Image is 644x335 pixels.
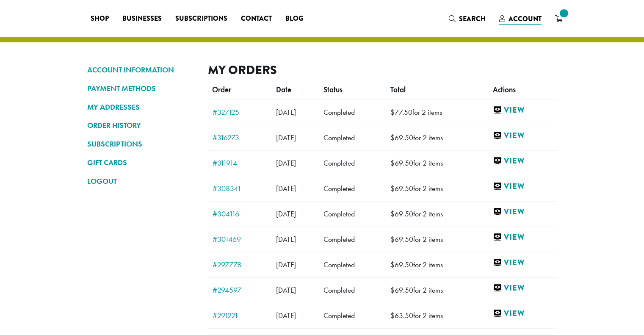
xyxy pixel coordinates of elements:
span: $ [390,285,395,295]
a: View [493,283,552,293]
span: 69.50 [390,184,413,193]
a: View [493,308,552,319]
span: $ [390,209,395,219]
span: $ [390,158,395,168]
span: Subscriptions [175,14,227,24]
td: Completed [319,176,386,201]
a: View [493,232,552,243]
td: Completed [319,125,386,150]
span: 69.50 [390,158,413,168]
span: [DATE] [276,158,296,168]
span: $ [390,184,395,193]
a: View [493,181,552,192]
span: [DATE] [276,235,296,244]
a: #297778 [213,261,268,269]
a: LOGOUT [87,174,195,188]
a: GIFT CARDS [87,155,195,170]
a: #316273 [213,134,268,141]
span: $ [390,311,395,320]
span: 63.50 [390,311,413,320]
a: ORDER HISTORY [87,118,195,133]
span: 69.50 [390,209,413,219]
span: [DATE] [276,184,296,193]
span: Order [212,85,231,94]
td: Completed [319,277,386,303]
span: $ [390,260,395,269]
a: MY ADDRESSES [87,100,195,114]
span: Shop [91,14,109,24]
span: [DATE] [276,285,296,295]
td: for 2 items [386,150,489,176]
td: Completed [319,150,386,176]
a: View [493,156,552,166]
span: Search [459,14,486,24]
a: #304116 [213,210,268,218]
td: for 2 items [386,227,489,252]
td: Completed [319,201,386,227]
span: 69.50 [390,260,413,269]
td: for 2 items [386,176,489,201]
td: for 2 items [386,125,489,150]
a: ACCOUNT INFORMATION [87,63,195,77]
td: for 2 items [386,100,489,125]
span: Account [509,14,542,24]
a: Search [442,12,492,26]
td: for 2 items [386,303,489,328]
a: #327125 [213,108,268,116]
span: [DATE] [276,108,296,117]
a: Shop [84,12,116,25]
a: PAYMENT METHODS [87,81,195,96]
span: 69.50 [390,285,413,295]
td: Completed [319,100,386,125]
span: [DATE] [276,260,296,269]
span: Blog [285,14,303,24]
a: SUBSCRIPTIONS [87,137,195,151]
a: View [493,207,552,217]
a: #301469 [213,235,268,243]
a: View [493,130,552,141]
a: View [493,257,552,268]
h2: My Orders [208,63,557,78]
span: Status [323,85,343,94]
span: $ [390,108,395,117]
td: for 2 items [386,201,489,227]
td: Completed [319,252,386,277]
td: for 2 items [386,277,489,303]
span: [DATE] [276,311,296,320]
span: 69.50 [390,235,413,244]
a: #294597 [213,286,268,294]
td: for 2 items [386,252,489,277]
span: Total [390,85,406,94]
span: Businesses [122,14,162,24]
a: #308341 [213,185,268,192]
span: Date [276,85,291,94]
span: [DATE] [276,133,296,142]
span: 69.50 [390,133,413,142]
span: $ [390,235,395,244]
span: Contact [241,14,272,24]
a: View [493,105,552,116]
span: [DATE] [276,209,296,219]
a: #311914 [213,159,268,167]
td: Completed [319,227,386,252]
span: 77.50 [390,108,412,117]
a: #291221 [213,312,268,319]
td: Completed [319,303,386,328]
span: $ [390,133,395,142]
span: Actions [493,85,516,94]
